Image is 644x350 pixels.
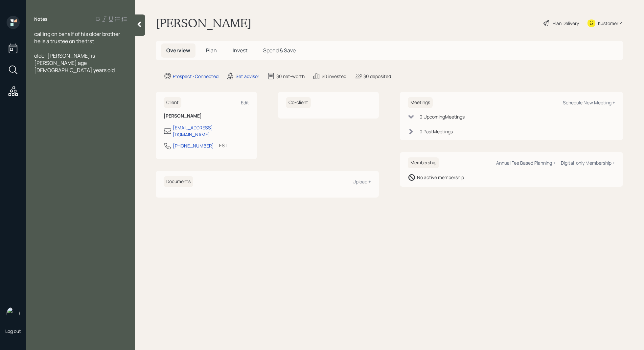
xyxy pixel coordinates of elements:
[34,30,120,38] span: calling on behalf of his older brother
[164,97,181,108] h6: Client
[34,38,94,45] span: he is a trustee on the trst
[156,16,251,30] h1: [PERSON_NAME]
[420,128,453,135] div: 0 Past Meeting s
[363,73,391,80] div: $0 deposited
[173,124,249,138] div: [EMAIL_ADDRESS][DOMAIN_NAME]
[598,20,618,27] div: Kustomer
[263,47,296,54] span: Spend & Save
[173,142,214,149] div: [PHONE_NUMBER]
[7,307,20,320] img: retirable_logo.png
[219,142,227,149] div: EST
[553,20,579,27] div: Plan Delivery
[164,113,249,119] h6: [PERSON_NAME]
[408,97,433,108] h6: Meetings
[166,47,190,54] span: Overview
[417,174,464,181] div: No active membership
[353,178,371,185] div: Upload +
[34,52,115,74] span: older [PERSON_NAME] is [PERSON_NAME] age [DEMOGRAPHIC_DATA] years old
[286,97,311,108] h6: Co-client
[496,160,556,166] div: Annual Fee Based Planning +
[206,47,217,54] span: Plan
[563,99,615,106] div: Schedule New Meeting +
[5,328,21,334] div: Log out
[408,157,439,168] h6: Membership
[164,176,193,187] h6: Documents
[241,99,249,106] div: Edit
[233,47,247,54] span: Invest
[173,73,218,80] div: Prospect · Connected
[420,113,465,120] div: 0 Upcoming Meeting s
[236,73,259,80] div: Set advisor
[561,160,615,166] div: Digital-only Membership +
[322,73,346,80] div: $0 invested
[34,16,48,22] label: Notes
[276,73,305,80] div: $0 net-worth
